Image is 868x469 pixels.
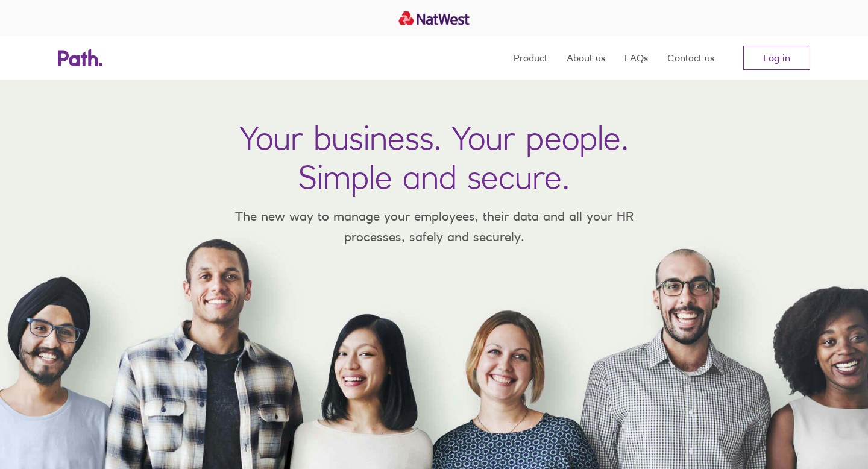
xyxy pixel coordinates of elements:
[217,206,651,247] p: The new way to manage your employees, their data and all your HR processes, safely and securely.
[567,36,605,80] a: About us
[667,36,714,80] a: Contact us
[239,118,629,197] h1: Your business. Your people. Simple and secure.
[514,36,547,80] a: Product
[624,36,648,80] a: FAQs
[743,46,810,70] a: Log in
